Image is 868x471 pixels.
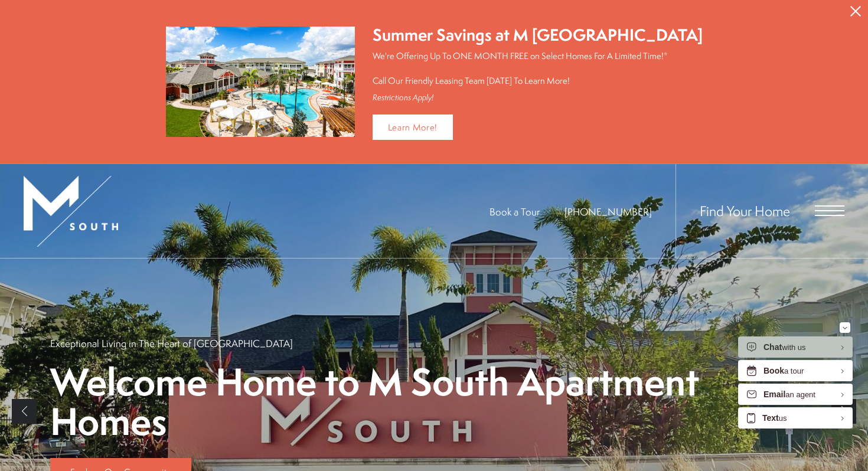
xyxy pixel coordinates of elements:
[50,336,293,350] p: Exceptional Living in The Heart of [GEOGRAPHIC_DATA]
[373,24,703,47] div: Summer Savings at M [GEOGRAPHIC_DATA]
[12,399,37,424] a: Previous
[50,362,818,442] p: Welcome Home to M South Apartment Homes
[490,205,540,218] a: Book a Tour
[24,176,118,247] img: MSouth
[373,93,703,103] div: Restrictions Apply!
[564,205,652,218] a: Call Us at 813-570-8014
[373,115,453,140] a: Learn More!
[700,201,790,220] a: Find Your Home
[564,205,652,218] span: [PHONE_NUMBER]
[166,27,355,137] img: Summer Savings at M South Apartments
[815,205,844,216] button: Open Menu
[373,50,703,87] p: We're Offering Up To ONE MONTH FREE on Select Homes For A Limited Time!* Call Our Friendly Leasin...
